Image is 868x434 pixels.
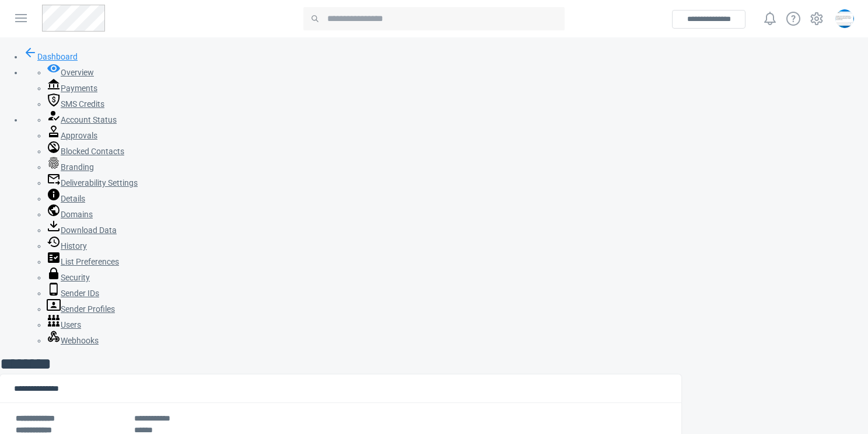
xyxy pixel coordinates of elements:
span: Branding [61,162,94,172]
a: Payments [47,84,97,93]
span: SMS Credits [61,99,104,109]
span: Overview [61,68,94,77]
span: Users [61,320,81,329]
img: avatar.png [835,9,854,28]
span: Dashboard [37,52,78,61]
a: Webhooks [47,336,99,345]
span: Details [61,194,85,203]
a: Deliverability Settings [47,178,138,188]
a: Download Data [47,225,117,235]
a: Sender IDs [47,289,99,298]
a: List Preferences [47,257,119,266]
span: Blocked Contacts [61,147,124,156]
a: SMS Credits [47,99,104,109]
span: Download Data [61,225,117,235]
a: Blocked Contacts [47,147,124,156]
a: Branding [47,162,94,172]
a: Sender Profiles [47,304,115,314]
span: Payments [61,84,97,93]
a: Users [47,320,81,329]
a: Account Status [47,115,117,124]
a: Overview [47,68,94,77]
span: Domains [61,210,93,219]
span: Deliverability Settings [61,178,138,188]
a: Details [47,194,85,203]
span: Account Status [61,115,117,124]
span: Webhooks [61,336,99,345]
span: Sender Profiles [61,304,115,314]
span: History [61,241,87,251]
span: Security [61,273,90,282]
a: Security [47,273,90,282]
a: Dashboard [23,52,78,61]
a: Domains [47,210,93,219]
a: Approvals [47,131,97,140]
span: Approvals [61,131,97,140]
span: Sender IDs [61,289,99,298]
span: List Preferences [61,257,119,266]
a: History [47,241,87,251]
